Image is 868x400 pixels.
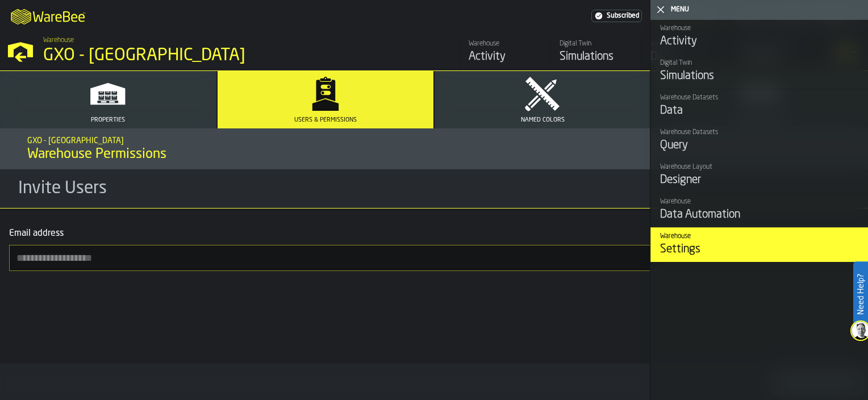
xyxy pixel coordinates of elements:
div: Warehouse [469,40,541,48]
a: link-to-/wh/i/ae0cd702-8cb1-4091-b3be-0aee77957c79/simulations [550,34,641,70]
span: Warehouse Permissions [27,145,166,164]
label: button-toolbar-Email address [9,227,859,276]
div: Menu Subscription [591,10,642,22]
div: Digital Twin [560,40,632,48]
label: Need Help? [854,262,867,326]
span: Properties [91,116,125,124]
span: Invite Users [9,178,107,199]
input: button-toolbar-Email address [9,245,859,271]
span: Named Colors [521,116,565,124]
span: Users & Permissions [294,116,357,124]
a: link-to-/wh/i/ae0cd702-8cb1-4091-b3be-0aee77957c79/feed/ [459,34,550,70]
div: GXO - [GEOGRAPHIC_DATA] [43,45,350,66]
a: link-to-/wh/i/ae0cd702-8cb1-4091-b3be-0aee77957c79/data [641,34,732,70]
span: Subscribed [607,12,639,20]
span: Warehouse [43,36,74,44]
h2: Sub Title [27,134,841,145]
a: link-to-/wh/i/ae0cd702-8cb1-4091-b3be-0aee77957c79/settings/billing [591,10,642,22]
div: Email address [9,227,859,240]
div: Activity [469,49,541,65]
div: Simulations [560,49,632,65]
